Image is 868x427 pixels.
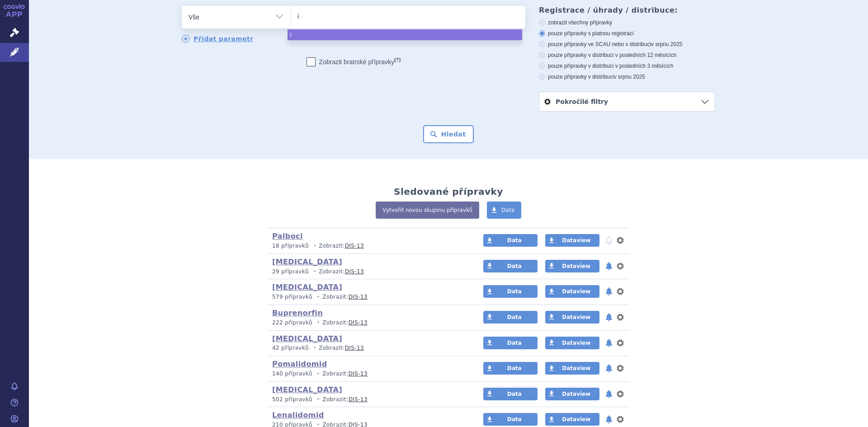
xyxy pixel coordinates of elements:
[539,73,715,80] label: pouze přípravky v distribuci
[272,371,312,377] span: 140 přípravků
[616,286,625,297] button: nastavení
[562,314,590,320] span: Dataview
[272,370,466,378] p: Zobrazit:
[272,396,312,403] span: 502 přípravků
[616,312,625,323] button: nastavení
[604,338,613,348] button: notifikace
[545,311,599,324] a: Dataview
[483,388,538,400] a: Data
[507,263,522,269] span: Data
[539,19,715,26] label: zobrazit všechny přípravky
[604,286,613,297] button: notifikace
[545,260,599,272] a: Dataview
[545,234,599,247] a: Dataview
[311,344,319,352] i: •
[545,388,599,400] a: Dataview
[507,416,522,422] span: Data
[272,411,324,419] a: Lenalidomid
[487,202,521,219] a: Data
[539,41,715,48] label: pouze přípravky ve SCAU nebo v distribuci
[616,363,625,374] button: nastavení
[349,294,368,300] a: DIS-13
[539,92,715,111] a: Pokročilé filtry
[616,338,625,348] button: nastavení
[182,35,254,43] a: Přidat parametr
[272,344,466,352] p: Zobrazit:
[272,334,342,343] a: [MEDICAL_DATA]
[483,337,538,349] a: Data
[272,258,342,266] a: [MEDICAL_DATA]
[349,396,368,403] a: DIS-13
[545,362,599,375] a: Dataview
[483,413,538,426] a: Data
[507,365,522,371] span: Data
[314,293,322,301] i: •
[311,242,319,250] i: •
[483,234,538,247] a: Data
[483,260,538,272] a: Data
[545,337,599,349] a: Dataview
[507,237,522,244] span: Data
[562,237,590,244] span: Dataview
[272,385,342,394] a: [MEDICAL_DATA]
[272,243,309,249] span: 18 přípravků
[314,396,322,404] i: •
[345,345,364,351] a: DIS-13
[539,52,715,59] label: pouze přípravky v distribuci v posledních 12 měsících
[562,340,590,346] span: Dataview
[272,283,342,291] a: [MEDICAL_DATA]
[604,312,613,323] button: notifikace
[314,370,322,378] i: •
[345,268,364,275] a: DIS-13
[349,319,368,326] a: DIS-13
[394,57,401,63] abbr: (?)
[651,41,682,47] span: v srpnu 2025
[314,319,322,327] i: •
[616,235,625,246] button: nastavení
[272,232,303,240] a: Palboci
[562,391,590,397] span: Dataview
[545,285,599,298] a: Dataview
[307,57,401,66] label: Zobrazit bratrské přípravky
[616,389,625,399] button: nastavení
[604,235,613,246] button: notifikace
[507,340,522,346] span: Data
[288,29,522,40] li: i
[272,396,466,404] p: Zobrazit:
[272,294,312,300] span: 579 přípravků
[562,416,590,422] span: Dataview
[272,242,466,250] p: Zobrazit:
[311,268,319,276] i: •
[613,74,645,80] span: v srpnu 2025
[604,261,613,272] button: notifikace
[539,6,715,14] h3: Registrace / úhrady / distribuce:
[562,365,590,371] span: Dataview
[483,362,538,375] a: Data
[501,207,514,213] span: Data
[272,293,466,301] p: Zobrazit:
[604,414,613,425] button: notifikace
[272,309,323,317] a: Buprenorfin
[345,243,364,249] a: DIS-13
[272,345,309,351] span: 42 přípravků
[604,389,613,399] button: notifikace
[616,261,625,272] button: nastavení
[616,414,625,425] button: nastavení
[272,268,466,276] p: Zobrazit:
[562,288,590,295] span: Dataview
[349,371,368,377] a: DIS-13
[539,30,715,37] label: pouze přípravky s platnou registrací
[376,202,479,219] a: Vytvořit novou skupinu přípravků
[483,285,538,298] a: Data
[507,288,522,295] span: Data
[483,311,538,324] a: Data
[272,319,466,327] p: Zobrazit:
[272,319,312,326] span: 222 přípravků
[562,263,590,269] span: Dataview
[272,360,327,368] a: Pomalidomid
[539,62,715,70] label: pouze přípravky v distribuci v posledních 3 měsících
[604,363,613,374] button: notifikace
[423,125,474,143] button: Hledat
[272,268,309,275] span: 29 přípravků
[545,413,599,426] a: Dataview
